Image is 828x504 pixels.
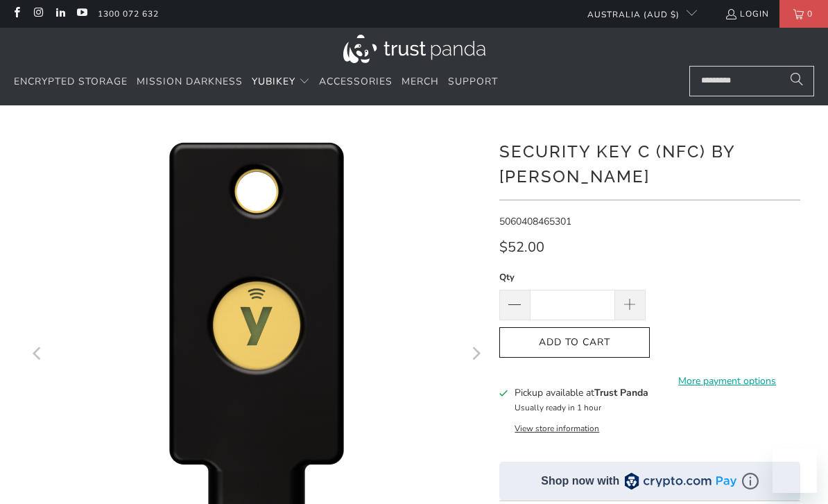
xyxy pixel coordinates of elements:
span: Support [448,75,498,88]
b: Trust Panda [594,386,648,399]
small: Usually ready in 1 hour [515,402,601,413]
h1: Security Key C (NFC) by [PERSON_NAME] [499,137,800,189]
iframe: Button to launch messaging window [773,449,817,493]
button: Add to Cart [499,327,650,358]
a: 1300 072 632 [98,6,159,21]
a: Merch [402,66,439,98]
h3: Pickup available at [515,385,648,400]
a: More payment options [654,374,800,389]
span: Mission Darkness [137,75,243,88]
input: Search... [689,66,814,96]
span: 5060408465301 [499,215,571,228]
button: View store information [515,423,599,434]
div: Shop now with [541,473,619,489]
summary: YubiKey [252,66,310,98]
a: Login [725,6,769,21]
a: Trust Panda Australia on Instagram [32,8,44,19]
a: Encrypted Storage [14,66,128,98]
span: Encrypted Storage [14,75,128,88]
span: Add to Cart [514,337,635,349]
a: Accessories [319,66,393,98]
span: Merch [402,75,439,88]
nav: Translation missing: en.navigation.header.main_nav [14,66,498,98]
img: Trust Panda Australia [343,35,485,63]
button: Search [779,66,814,96]
a: Trust Panda Australia on LinkedIn [54,8,66,19]
a: Trust Panda Australia on YouTube [76,8,87,19]
a: Support [448,66,498,98]
span: $52.00 [499,238,544,257]
a: Mission Darkness [137,66,243,98]
a: Trust Panda Australia on Facebook [10,8,22,19]
span: Accessories [319,75,393,88]
span: YubiKey [252,75,295,88]
label: Qty [499,270,646,285]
